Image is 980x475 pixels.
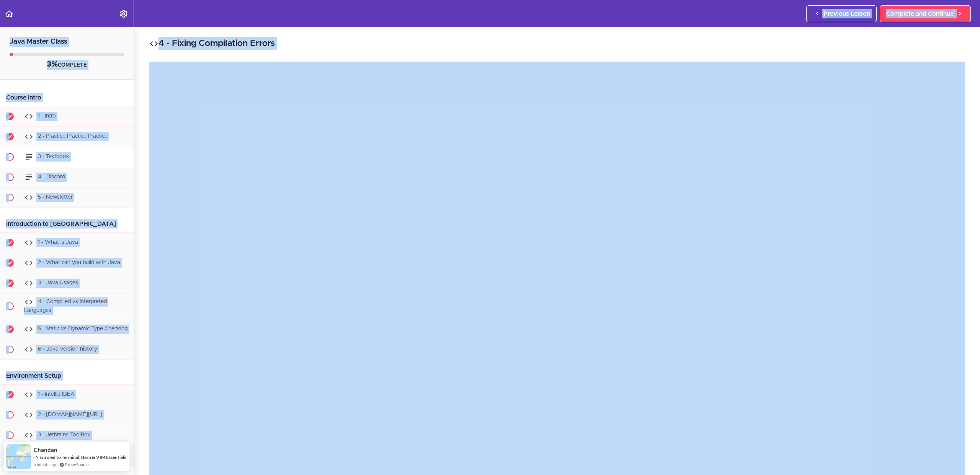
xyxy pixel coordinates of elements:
span: 1 - What is Java [38,240,78,245]
span: 2 - Practice Practice Practice [38,134,108,139]
span: -> [34,454,39,460]
svg: Settings Menu [119,9,128,18]
span: 3 - Java Usages [38,280,78,286]
span: 5 - Newsletter [38,194,73,200]
span: 3 - Jetbrains ToolBox [38,432,90,437]
a: ProveSource [65,461,89,468]
span: 4 - Discord [38,174,65,180]
span: 2 - [DOMAIN_NAME][URL] [38,412,102,417]
h2: 4 - Fixing Compilation Errors [149,37,965,50]
a: Previous Lesson [806,5,877,22]
span: 5 - Static vs Dynamic Type Checking [38,326,127,331]
a: Enroled to Terminal, Bash & VIM Essentials [39,454,126,460]
img: provesource social proof notification image [6,444,31,469]
span: 1 - Intro [38,113,56,119]
span: 6 - Java version history [38,346,97,352]
span: 3% [47,60,58,68]
span: 3 - Textbook [38,154,69,159]
a: Complete and Continue [880,5,971,22]
span: Complete and Continue [886,9,954,18]
span: 2 - What can you build with Java [38,260,120,265]
span: Previous Lesson [823,9,870,18]
span: Chandan [34,447,57,453]
svg: Back to course curriculum [5,9,14,18]
span: a minute ago [34,461,57,468]
span: 4 - Compliled vs Interpreted Languages [24,299,107,313]
div: COMPLETE [10,60,124,70]
span: 1 - IntelliJ IDEA [38,392,75,397]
